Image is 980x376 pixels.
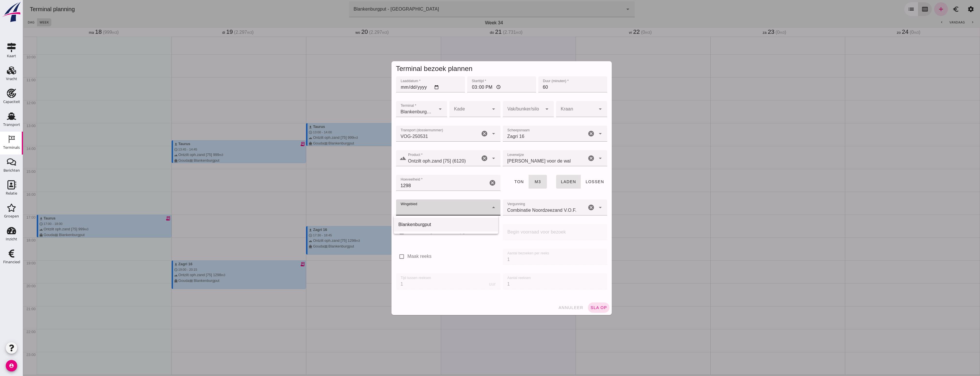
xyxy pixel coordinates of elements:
i: Wis Scheepsnaam [565,130,572,137]
i: arrow_drop_down [467,106,474,112]
span: m3 [511,179,518,184]
i: arrow_drop_down [414,106,421,112]
button: lossen [558,175,586,189]
span: ton [491,179,501,184]
i: Wis Transport (dossiernummer) [458,130,465,137]
i: arrow_drop_down [574,155,581,162]
button: sla op [565,302,587,313]
i: Wis Hoeveelheid * [466,179,473,186]
span: laden [538,179,553,184]
i: Wis Product * [458,155,465,162]
span: sla op [567,305,584,310]
span: Terminal bezoek plannen [373,65,450,72]
i: Open [574,130,581,137]
span: annuleer [535,305,560,310]
button: annuleer [533,302,563,313]
div: Inzicht [6,237,17,241]
span: [PERSON_NAME] voor de wal [484,158,548,165]
i: Open [467,155,474,162]
span: lossen [562,179,581,184]
button: ton [486,175,505,189]
i: Wis Vergunning [565,204,572,211]
button: laden [533,175,558,189]
i: landscape [377,155,383,162]
div: Financieel [3,260,20,264]
i: arrow_drop_down [521,106,527,112]
div: Vracht [6,77,17,81]
div: Transport [3,123,20,126]
div: Berichten [3,169,20,172]
label: Maak reeks [385,253,409,260]
i: Open [574,204,581,211]
div: Blankenburgput [375,221,471,228]
img: logo-small.a267ee39.svg [1,1,22,23]
div: Kaart [7,54,16,58]
div: Terminals [3,146,20,149]
i: arrow_drop_down [574,106,581,112]
i: Open [467,130,474,137]
span: Blankenburgput - [GEOGRAPHIC_DATA] [378,108,411,115]
button: m3 [506,175,524,189]
i: arrow_drop_down [467,204,474,211]
div: Capaciteit [3,100,20,104]
i: Wis Leverwijze [565,155,572,162]
i: account_circle [6,360,17,371]
div: Relatie [6,191,17,195]
div: Groepen [4,214,19,218]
